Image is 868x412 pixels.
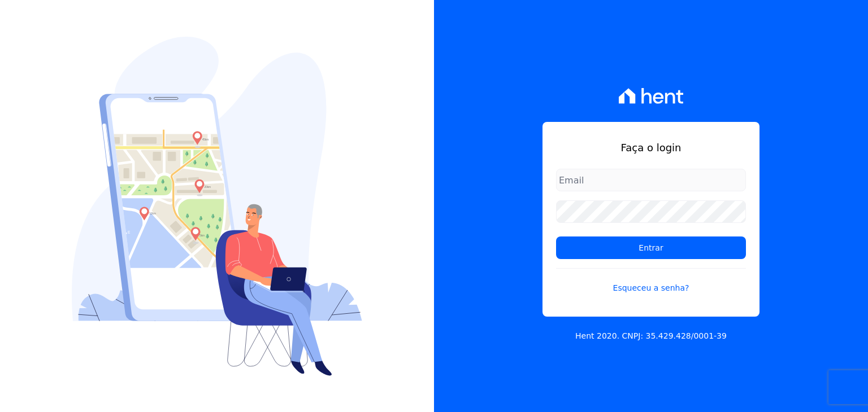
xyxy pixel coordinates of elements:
[575,330,727,342] p: Hent 2020. CNPJ: 35.429.428/0001-39
[556,169,746,191] input: Email
[556,140,746,155] h1: Faça o login
[556,268,746,294] a: Esqueceu a senha?
[556,236,746,259] input: Entrar
[72,37,362,376] img: Login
